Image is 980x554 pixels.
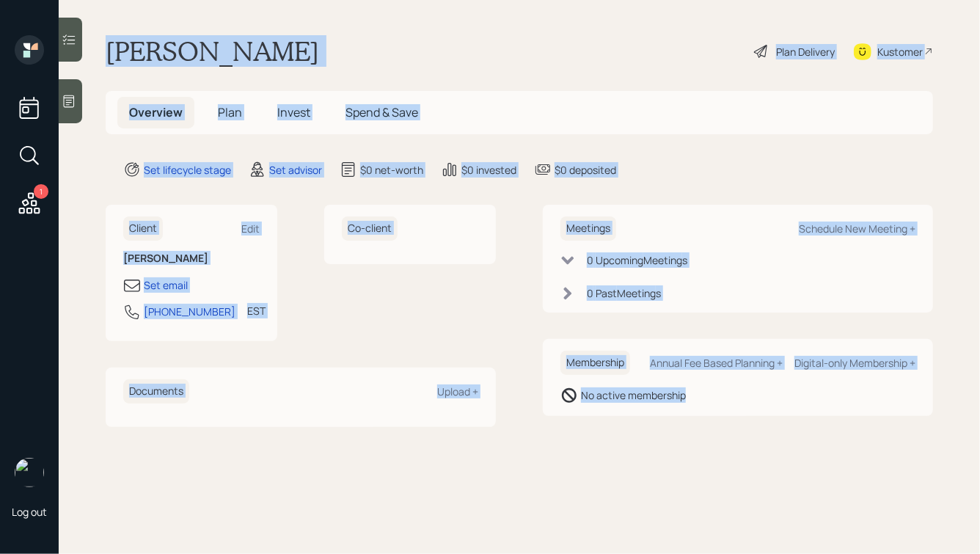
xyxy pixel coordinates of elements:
[123,216,163,241] h6: Client
[12,505,47,519] div: Log out
[461,162,516,178] div: $0 invested
[106,35,319,68] h1: [PERSON_NAME]
[776,44,835,59] div: Plan Delivery
[15,458,44,487] img: hunter_neumayer.jpg
[650,356,783,370] div: Annual Fee Based Planning +
[560,216,616,241] h6: Meetings
[269,162,322,178] div: Set advisor
[877,44,923,59] div: Kustomer
[123,379,189,404] h6: Documents
[34,184,48,199] div: 1
[555,162,616,178] div: $0 deposited
[277,104,310,120] span: Invest
[437,384,478,398] div: Upload +
[587,252,687,268] div: 0 Upcoming Meeting s
[129,104,183,120] span: Overview
[342,216,398,241] h6: Co-client
[144,277,188,293] div: Set email
[345,104,418,120] span: Spend & Save
[587,285,661,301] div: 0 Past Meeting s
[247,303,266,318] div: EST
[799,222,915,236] div: Schedule New Meeting +
[560,351,630,375] h6: Membership
[360,162,423,178] div: $0 net-worth
[144,162,231,178] div: Set lifecycle stage
[144,304,235,319] div: [PHONE_NUMBER]
[794,356,915,370] div: Digital-only Membership +
[241,222,260,236] div: Edit
[581,387,686,403] div: No active membership
[123,252,260,265] h6: [PERSON_NAME]
[218,104,242,120] span: Plan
